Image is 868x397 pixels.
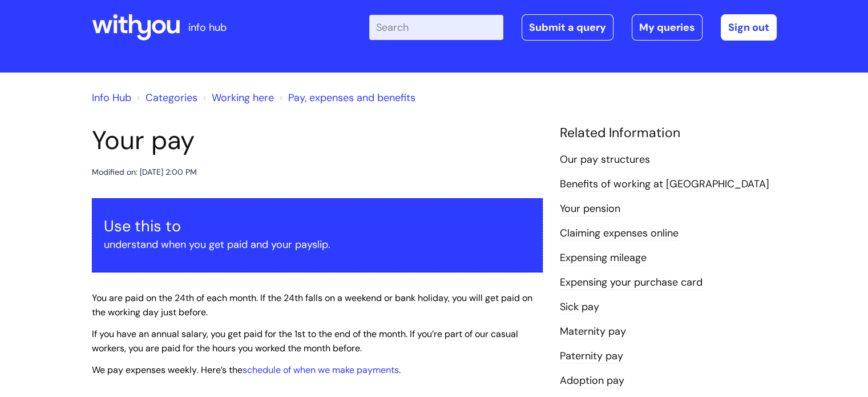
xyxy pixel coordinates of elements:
span: . Here’s the . [92,364,401,376]
a: Expensing mileage [560,251,647,266]
a: schedule of when we make payments [243,364,399,376]
a: Adoption pay [560,374,624,388]
a: Expensing your purchase card [560,275,703,290]
div: | - [369,14,777,41]
a: Categories [146,91,197,105]
a: Your pension [560,202,620,216]
a: Claiming expenses online [560,226,679,241]
li: Solution home [134,89,197,107]
a: Submit a query [522,14,613,41]
a: Sick pay [560,300,599,315]
h4: Related Information [560,125,777,141]
a: Our pay structures [560,153,650,167]
a: Sign out [721,14,777,41]
a: My queries [632,14,703,41]
input: Search [369,15,503,40]
h3: Use this to [104,217,531,235]
li: Working here [200,89,274,107]
a: Maternity pay [560,324,626,339]
span: If you have an annual salary, you get paid for the 1st to the end of the month. If you’re part of... [92,328,518,354]
a: Working here [212,91,274,105]
a: Benefits of working at [GEOGRAPHIC_DATA] [560,177,769,192]
h1: Your pay [92,125,543,156]
a: Pay, expenses and benefits [288,91,415,105]
li: Pay, expenses and benefits [277,89,415,107]
p: info hub [188,18,227,37]
span: You are paid on the 24th of each month. If the 24th falls on a weekend or bank holiday, you will ... [92,292,532,318]
p: understand when you get paid and your payslip. [104,235,531,254]
span: We pay expenses weekly [92,364,197,376]
a: Info Hub [92,91,131,105]
div: Modified on: [DATE] 2:00 PM [92,165,197,179]
a: Paternity pay [560,349,623,364]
